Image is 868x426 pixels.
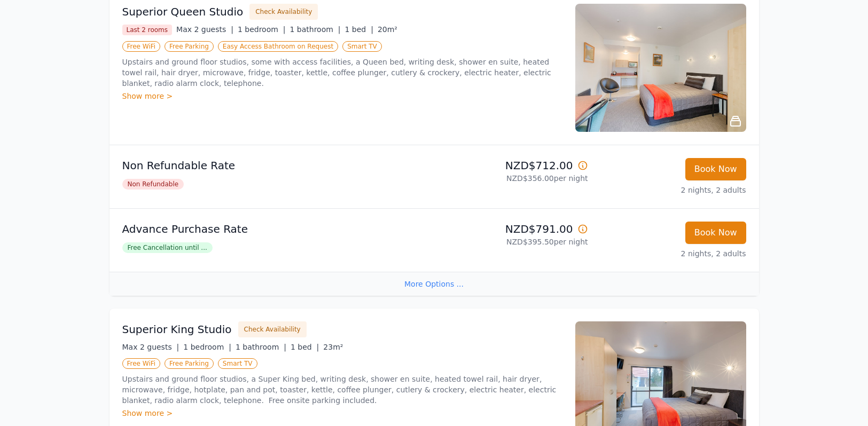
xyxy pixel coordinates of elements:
p: 2 nights, 2 adults [597,185,746,195]
div: Show more > [122,91,562,101]
p: Upstairs and ground floor studios, some with access facilities, a Queen bed, writing desk, shower... [122,57,562,89]
h3: Superior Queen Studio [122,4,244,19]
span: 1 bathroom | [290,25,340,34]
p: NZD$791.00 [439,222,588,236]
button: Book Now [685,158,746,180]
p: NZD$356.00 per night [439,173,588,184]
span: 1 bedroom | [183,343,231,351]
p: 2 nights, 2 adults [597,248,746,259]
span: Free WiFi [122,358,161,369]
span: 23m² [323,343,343,351]
p: Advance Purchase Rate [122,222,430,236]
p: NZD$712.00 [439,158,588,173]
span: Smart TV [342,41,382,52]
span: Max 2 guests | [176,25,233,34]
span: Free Cancellation until ... [122,242,213,253]
span: 1 bathroom | [236,343,286,351]
span: Non Refundable [122,179,184,190]
div: Show more > [122,408,562,419]
span: 1 bed | [345,25,373,34]
div: More Options ... [110,272,759,296]
span: Easy Access Bathroom on Request [218,41,338,52]
span: Free Parking [165,41,214,52]
span: 20m² [378,25,397,34]
p: Non Refundable Rate [122,158,430,173]
span: 1 bedroom | [238,25,286,34]
button: Check Availability [249,4,318,20]
p: Upstairs and ground floor studios, a Super King bed, writing desk, shower en suite, heated towel ... [122,374,562,406]
p: NZD$395.50 per night [439,236,588,247]
button: Book Now [685,222,746,244]
span: Smart TV [218,358,257,369]
span: Last 2 rooms [122,25,173,35]
span: 1 bed | [291,343,319,351]
span: Free Parking [165,358,214,369]
span: Free WiFi [122,41,161,52]
h3: Superior King Studio [122,322,232,337]
span: Max 2 guests | [122,343,179,351]
button: Check Availability [238,321,307,337]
